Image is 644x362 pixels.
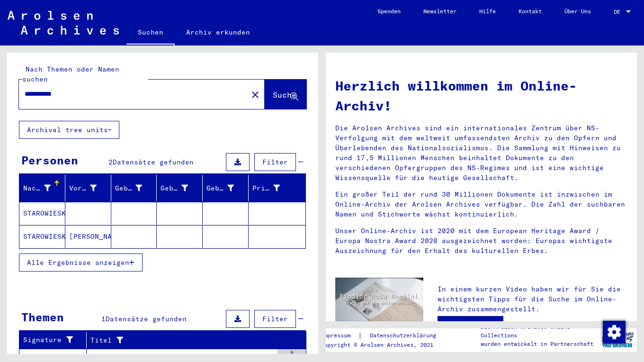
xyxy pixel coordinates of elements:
[206,183,234,193] div: Geburtsdatum
[321,331,447,341] div: |
[362,331,447,341] a: Datenschutzerklärung
[321,331,358,341] a: Impressum
[65,225,111,248] mat-cell: [PERSON_NAME]
[254,310,296,328] button: Filter
[321,341,447,349] p: Copyright © Arolsen Archives, 2021
[19,121,119,139] button: Archival tree units
[273,90,296,100] span: Suche
[69,183,97,193] div: Vorname
[23,335,74,345] div: Signature
[22,65,119,83] mat-label: Nach Themen oder Namen suchen
[246,85,265,104] button: Clear
[438,316,503,335] a: Video ansehen
[262,315,288,323] span: Filter
[21,308,64,326] div: Themen
[602,320,625,343] div: Zustimmung ändern
[254,153,296,171] button: Filter
[113,158,194,166] span: Datensätze gefunden
[101,315,106,323] span: 1
[161,183,188,193] div: Geburt‏
[19,253,143,271] button: Alle Ergebnisse anzeigen
[19,175,65,201] mat-header-cell: Nachname
[265,80,306,109] button: Suche
[108,158,113,166] span: 2
[600,328,635,352] img: yv_logo.png
[335,76,627,116] h1: Herzlich willkommen im Online-Archiv!
[19,202,65,225] mat-cell: STAROWIESKY
[126,21,175,45] a: Suchen
[90,335,283,345] div: Titel
[481,340,598,357] p: wurden entwickelt in Partnerschaft mit
[90,333,295,348] div: Titel
[65,175,111,201] mat-header-cell: Vorname
[614,9,624,15] span: DE
[115,183,143,193] div: Geburtsname
[23,333,86,348] div: Signature
[8,11,119,35] img: Arolsen_neg.svg
[115,181,157,196] div: Geburtsname
[203,175,249,201] mat-header-cell: Geburtsdatum
[19,225,65,248] mat-cell: STAROWIESKY
[249,175,305,201] mat-header-cell: Prisoner #
[603,321,626,344] img: Zustimmung ändern
[23,181,65,196] div: Nachname
[175,21,261,44] a: Archiv erkunden
[106,315,187,323] span: Datensätze gefunden
[252,181,294,196] div: Prisoner #
[157,175,203,201] mat-header-cell: Geburt‏
[335,190,627,219] p: Ein großer Teil der rund 30 Millionen Dokumente ist inzwischen im Online-Archiv der Arolsen Archi...
[335,123,627,183] p: Die Arolsen Archives sind ein internationales Zentrum über NS-Verfolgung mit dem weltweit umfasse...
[277,349,306,359] div: 9
[481,323,598,340] p: Die Arolsen Archives Online-Collections
[335,226,627,256] p: Unser Online-Archiv ist 2020 mit dem European Heritage Award / Europa Nostra Award 2020 ausgezeic...
[206,181,248,196] div: Geburtsdatum
[250,89,261,100] mat-icon: close
[23,183,51,193] div: Nachname
[111,175,157,201] mat-header-cell: Geburtsname
[262,158,288,166] span: Filter
[335,278,423,326] img: video.jpg
[161,181,202,196] div: Geburt‏
[21,152,78,169] div: Personen
[69,181,111,196] div: Vorname
[27,258,129,267] span: Alle Ergebnisse anzeigen
[438,284,627,314] p: In einem kurzen Video haben wir für Sie die wichtigsten Tipps für die Suche im Online-Archiv zusa...
[252,183,280,193] div: Prisoner #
